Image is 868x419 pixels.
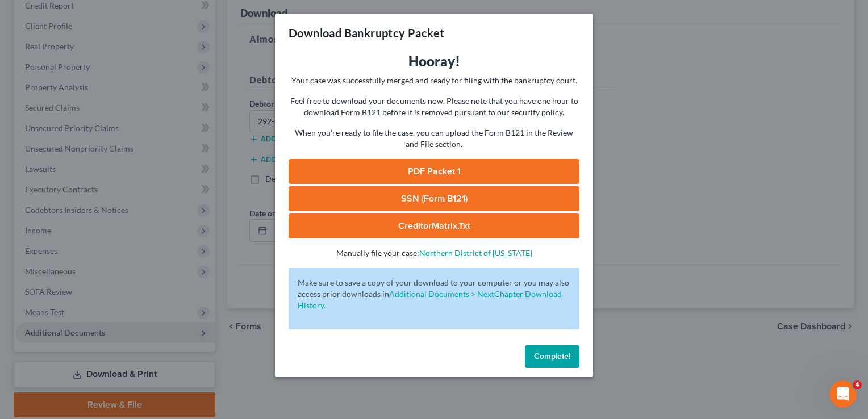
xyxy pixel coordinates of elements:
[534,351,570,361] span: Complete!
[853,380,862,389] span: 4
[289,25,444,41] h3: Download Bankruptcy Packet
[289,52,579,70] h3: Hooray!
[289,248,579,259] p: Manually file your case:
[289,75,579,86] p: Your case was successfully merged and ready for filing with the bankruptcy court.
[525,345,579,368] button: Complete!
[289,127,579,150] p: When you're ready to file the case, you can upload the Form B121 in the Review and File section.
[298,277,570,311] p: Make sure to save a copy of your download to your computer or you may also access prior downloads in
[289,159,579,184] a: PDF Packet 1
[419,248,532,258] a: Northern District of [US_STATE]
[298,289,562,310] a: Additional Documents > NextChapter Download History.
[289,95,579,118] p: Feel free to download your documents now. Please note that you have one hour to download Form B12...
[289,186,579,211] a: SSN (Form B121)
[829,380,857,408] iframe: Intercom live chat
[289,213,579,238] a: CreditorMatrix.txt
